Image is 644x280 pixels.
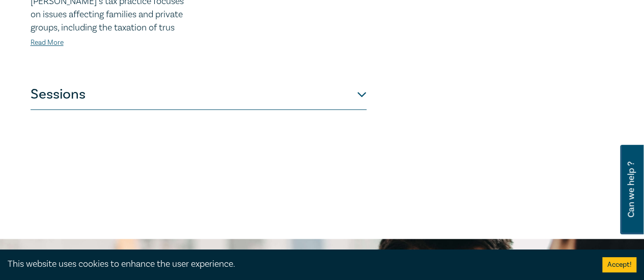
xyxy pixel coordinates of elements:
button: Accept cookies [602,257,636,272]
div: This website uses cookies to enhance the user experience. [8,258,587,271]
a: Read More [31,38,64,47]
button: Sessions [31,79,367,110]
span: Can we help ? [626,151,636,228]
